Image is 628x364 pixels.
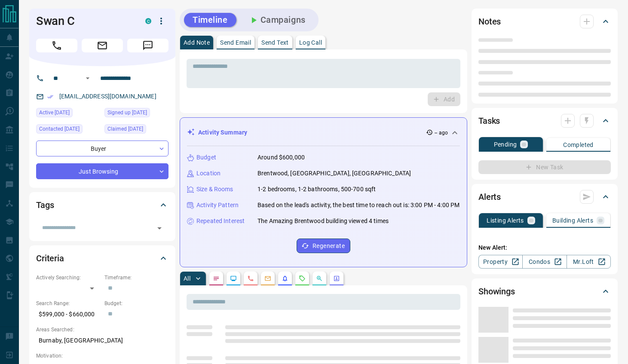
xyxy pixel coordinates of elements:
p: Send Text [261,40,289,46]
div: Criteria [36,248,168,269]
button: Campaigns [240,13,314,27]
svg: Calls [247,275,254,282]
p: Listing Alerts [487,217,524,223]
p: Actively Searching: [36,274,100,281]
div: Wed Sep 03 2025 [104,124,168,136]
div: Buyer [36,141,168,156]
a: Mr.Loft [567,255,611,269]
button: Regenerate [297,239,350,253]
h2: Tags [36,198,54,212]
p: Timeframe: [104,274,168,281]
h2: Notes [478,15,501,28]
p: Log Call [299,40,322,46]
div: Activity Summary-- ago [187,125,460,141]
h1: Swan C [36,14,132,28]
div: Tags [36,195,168,215]
span: Email [82,39,123,52]
span: Claimed [DATE] [107,125,143,133]
svg: Agent Actions [333,275,340,282]
p: Activity Summary [198,128,247,137]
p: Motivation: [36,352,168,360]
div: Alerts [478,187,611,207]
p: Send Email [220,40,251,46]
div: Wed Sep 03 2025 [36,124,100,136]
p: Budget [196,153,216,162]
p: Around $600,000 [257,153,305,162]
svg: Notes [213,275,220,282]
p: Search Range: [36,300,100,307]
p: The Amazing Brentwood building viewed 4 times [257,217,389,226]
p: Add Note [184,40,210,46]
p: Brentwood, [GEOGRAPHIC_DATA], [GEOGRAPHIC_DATA] [257,169,411,178]
p: All [184,275,190,281]
h2: Showings [478,284,515,298]
button: Open [83,73,93,83]
div: Tasks [478,110,611,131]
p: Completed [563,142,594,148]
p: Building Alerts [552,217,593,223]
svg: Listing Alerts [282,275,288,282]
p: Location [196,169,221,178]
div: Showings [478,281,611,302]
p: Areas Searched: [36,326,168,333]
svg: Requests [299,275,306,282]
p: Pending [494,141,517,147]
span: Contacted [DATE] [39,125,80,133]
span: Message [127,39,168,52]
div: Wed Sep 03 2025 [104,108,168,120]
a: [EMAIL_ADDRESS][DOMAIN_NAME] [59,93,156,100]
svg: Lead Browsing Activity [230,275,237,282]
p: Size & Rooms [196,185,233,194]
p: Budget: [104,300,168,307]
span: Call [36,39,77,52]
h2: Tasks [478,114,500,128]
div: Thu Sep 04 2025 [36,108,100,120]
div: condos.ca [145,18,151,24]
a: Condos [522,255,567,269]
h2: Criteria [36,251,64,265]
p: Activity Pattern [196,201,239,210]
svg: Emails [264,275,271,282]
p: Based on the lead's activity, the best time to reach out is: 3:00 PM - 4:00 PM [257,201,460,210]
div: Just Browsing [36,163,168,179]
p: -- ago [435,129,448,137]
button: Timeline [184,13,236,27]
svg: Opportunities [316,275,323,282]
button: Open [153,222,165,234]
p: Repeated Interest [196,217,245,226]
p: $599,000 - $660,000 [36,307,100,321]
span: Signed up [DATE] [107,108,147,117]
svg: Email Verified [47,94,53,100]
a: Property [478,255,523,269]
span: Active [DATE] [39,108,70,117]
p: 1-2 bedrooms, 1-2 bathrooms, 500-700 sqft [257,185,376,194]
div: Notes [478,11,611,32]
p: Burnaby, [GEOGRAPHIC_DATA] [36,333,168,348]
h2: Alerts [478,190,501,204]
p: New Alert: [478,243,611,252]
